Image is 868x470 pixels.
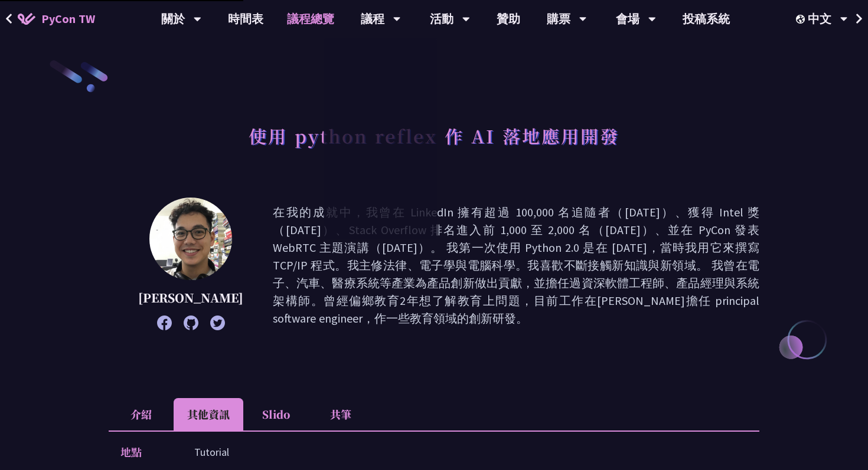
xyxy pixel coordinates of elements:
span: PyCon TW [41,10,95,28]
li: Slido [243,398,308,430]
p: [PERSON_NAME] [138,289,243,307]
a: PyCon TW [6,4,107,34]
img: Home icon of PyCon TW 2025 [18,13,35,25]
li: 共筆 [308,398,373,430]
p: 地點 [120,443,171,461]
li: 介紹 [109,398,174,430]
img: Locale Icon [796,15,808,24]
img: Milo Chen [149,198,232,280]
h1: 使用 python reflex 作 AI 落地應用開發 [249,118,619,153]
p: 在我的成就中，我曾在 LinkedIn 擁有超過 100,000 名追隨者（[DATE]）、獲得 Intel 獎（[DATE]）、Stack Overflow 排名進入前 1,000 至 2,0... [273,203,759,327]
p: Tutorial [194,443,229,461]
li: 其他資訊 [174,398,243,430]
